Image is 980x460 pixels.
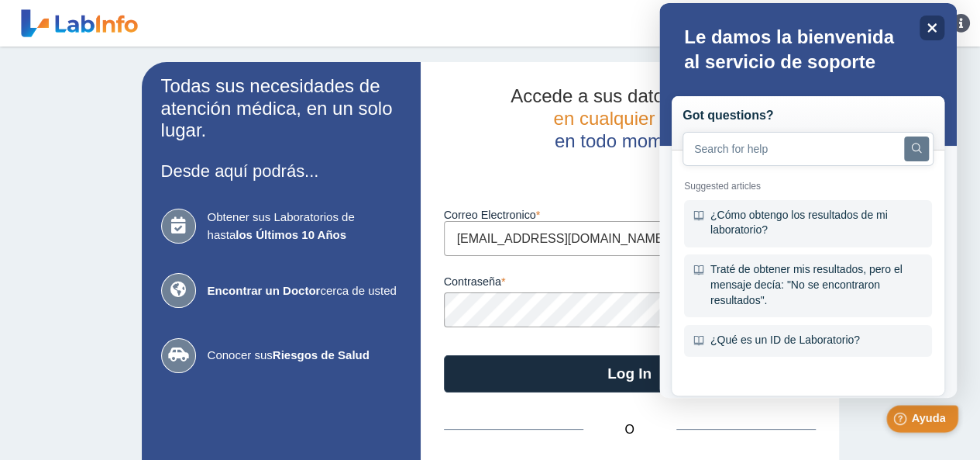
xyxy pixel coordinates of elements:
[208,284,321,297] b: Encontrar un Doctor
[444,355,816,393] button: Log In
[555,130,704,151] span: en todo momento.
[553,108,705,129] span: en cualquier lugar,
[208,209,401,244] span: Obtener sus Laboratorios de hasta
[208,347,401,365] span: Conocer sus
[444,275,630,292] label: contraseña
[842,399,963,443] iframe: Help widget launcher
[630,275,816,292] a: ¿Has olvidado tu contraseña?
[511,85,748,106] span: Accede a sus datos de salud
[208,282,401,300] span: cerca de usted
[236,228,346,241] b: los Últimos 10 Años
[161,161,401,181] h3: Desde aquí podrás...
[583,420,676,439] span: O
[273,348,370,361] b: Riesgos de Salud
[659,3,957,398] iframe: Help widget
[444,209,816,221] label: Correo Electronico
[161,75,401,142] h2: Todas sus necesidades de atención médica, en un solo lugar.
